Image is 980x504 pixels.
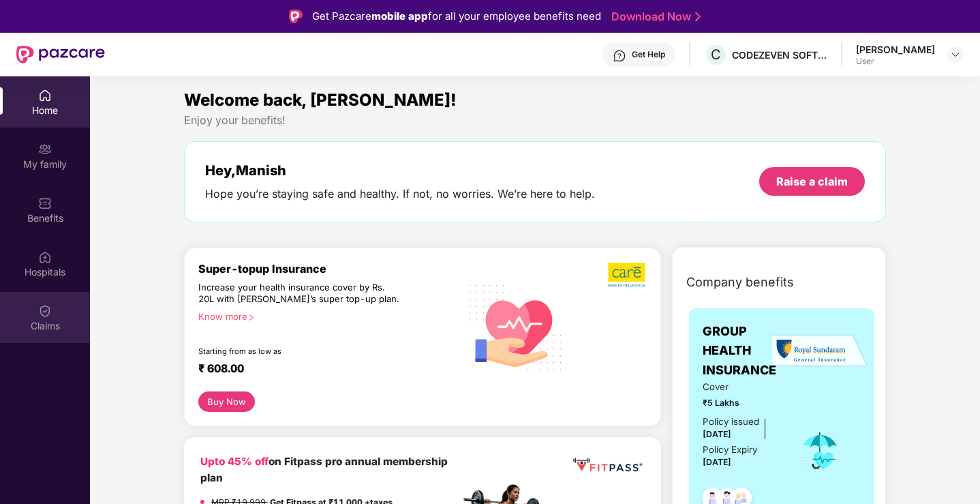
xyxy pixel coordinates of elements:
[198,346,402,356] div: Starting from as low as
[686,273,794,292] span: Company benefits
[200,455,448,484] b: on Fitpass pro annual membership plan
[776,174,848,189] div: Raise a claim
[608,262,647,288] img: b5dec4f62d2307b9de63beb79f102df3.png
[38,143,52,156] img: svg+xml;base64,PHN2ZyB3aWR0aD0iMjAiIGhlaWdodD0iMjAiIHZpZXdCb3g9IjAgMCAyMCAyMCIgZmlsbD0ibm9uZSIgeG...
[184,90,457,110] span: Welcome back, [PERSON_NAME]!
[570,454,645,477] img: fppp.png
[205,162,595,179] div: Hey, Manish
[772,334,868,368] img: insurerLogo
[198,311,452,321] div: Know more
[184,113,887,128] div: Enjoy your benefits!
[205,187,595,201] div: Hope you’re staying safe and healthy. If not, no worries. We’re here to help.
[950,49,961,60] img: svg+xml;base64,PHN2ZyBpZD0iRHJvcGRvd24tMzJ4MzIiIHhtbG5zPSJodHRwOi8vd3d3LnczLm9yZy8yMDAwL3N2ZyIgd2...
[38,304,52,318] img: svg+xml;base64,PHN2ZyBpZD0iQ2xhaW0iIHhtbG5zPSJodHRwOi8vd3d3LnczLm9yZy8yMDAwL3N2ZyIgd2lkdGg9IjIwIi...
[703,322,780,380] span: GROUP HEALTH INSURANCE
[38,250,52,264] img: svg+xml;base64,PHN2ZyBpZD0iSG9zcGl0YWxzIiB4bWxucz0iaHR0cDovL3d3dy53My5vcmcvMjAwMC9zdmciIHdpZHRoPS...
[611,10,696,24] a: Download Now
[16,46,105,63] img: New Pazcare Logo
[198,282,401,306] div: Increase your health insurance cover by Rs. 20L with [PERSON_NAME]’s super top-up plan.
[38,89,52,102] img: svg+xml;base64,PHN2ZyBpZD0iSG9tZSIgeG1sbnM9Imh0dHA6Ly93d3cudzMub3JnLzIwMDAvc3ZnIiB3aWR0aD0iMjAiIG...
[613,49,626,63] img: svg+xml;base64,PHN2ZyBpZD0iSGVscC0zMngzMiIgeG1sbnM9Imh0dHA6Ly93d3cudzMub3JnLzIwMDAvc3ZnIiB3aWR0aD...
[371,10,428,23] strong: mobile app
[703,457,731,467] span: [DATE]
[198,391,255,412] button: Buy Now
[460,269,572,383] img: svg+xml;base64,PHN2ZyB4bWxucz0iaHR0cDovL3d3dy53My5vcmcvMjAwMC9zdmciIHhtbG5zOnhsaW5rPSJodHRwOi8vd3...
[703,429,731,439] span: [DATE]
[798,428,842,473] img: icon
[703,380,780,394] span: Cover
[732,48,827,61] div: CODEZEVEN SOFTWARE PRIVATE LIMITED
[711,46,721,63] span: C
[289,10,303,23] img: Logo
[856,56,935,67] div: User
[312,8,601,25] div: Get Pazcare for all your employee benefits need
[703,443,757,457] div: Policy Expiry
[695,10,701,24] img: Stroke
[703,415,759,429] div: Policy issued
[198,262,460,276] div: Super-topup Insurance
[38,196,52,210] img: svg+xml;base64,PHN2ZyBpZD0iQmVuZWZpdHMiIHhtbG5zPSJodHRwOi8vd3d3LnczLm9yZy8yMDAwL3N2ZyIgd2lkdGg9Ij...
[200,455,269,468] b: Upto 45% off
[247,314,255,321] span: right
[198,361,446,378] div: ₹ 608.00
[703,396,780,409] span: ₹5 Lakhs
[632,49,665,60] div: Get Help
[856,43,935,56] div: [PERSON_NAME]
